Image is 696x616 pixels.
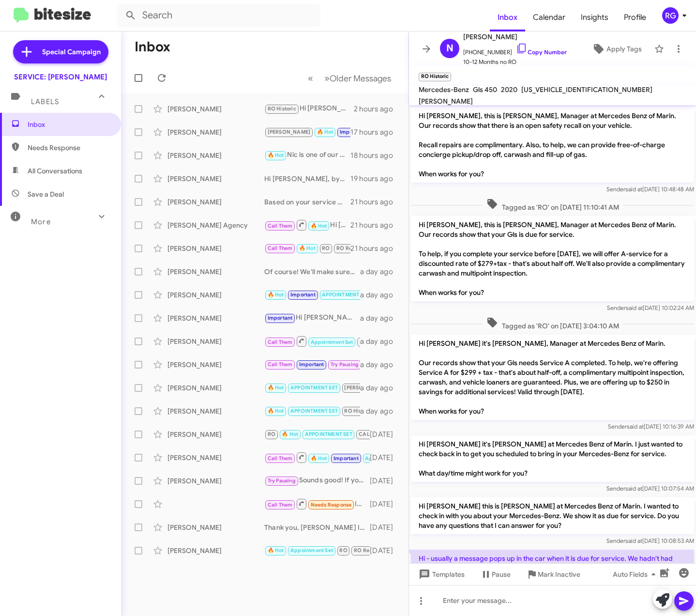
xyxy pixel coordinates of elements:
span: APPOINTMENT SET [305,431,352,437]
span: Mercedes-Benz [419,85,469,94]
span: « [308,72,313,84]
div: [PERSON_NAME] [167,267,264,277]
div: [PERSON_NAME] [167,546,264,555]
a: Copy Number [516,48,567,56]
span: [PERSON_NAME] [344,385,387,391]
div: [PERSON_NAME] [167,151,264,160]
span: Important [268,315,293,321]
button: Previous [302,68,319,88]
span: 🔥 Hot [268,385,284,391]
div: Hi [PERSON_NAME], we can accommodate you this afternoon for the brake light check and the 50,000-... [264,219,350,231]
span: Try Pausing [268,477,296,484]
p: Hi [PERSON_NAME] it's [PERSON_NAME] at Mercedes Benz of Marin. I just wanted to check back in to ... [411,435,694,482]
span: 🔥 Hot [268,292,284,298]
span: 🔥 Hot [268,152,284,158]
span: Mark Inactive [538,566,580,583]
div: [PERSON_NAME] [167,313,264,323]
span: Sender [DATE] 10:02:24 AM [607,304,694,311]
small: RO Historic [419,73,451,81]
div: Hi [PERSON_NAME], OEM oil and filter change, full comprehensive inspection, top off all fluids, r... [264,312,360,323]
span: 10-12 Months no RO [463,57,567,67]
button: Apply Tags [583,40,650,58]
span: Call Them [268,361,293,368]
span: said at [625,485,642,492]
span: RO [339,547,347,554]
span: RO Historic [360,339,388,345]
span: RO [322,245,330,251]
div: Nic is one of our advisors and he has been with Mercedes for years. Can I make an appointment for... [264,150,350,161]
div: a day ago [360,267,401,277]
div: [DATE] [370,453,401,462]
div: 2 hours ago [354,104,401,114]
div: [PERSON_NAME] [167,383,264,393]
span: Call Them [268,245,293,251]
div: [PERSON_NAME] [167,290,264,300]
span: RO Responded [336,245,374,251]
span: Inbox [28,120,110,129]
span: CALLED [359,431,379,437]
div: a day ago [360,290,401,300]
span: [PERSON_NAME] [463,31,567,43]
div: I got my car serviced elsewhere. Thanks for checking! [264,289,360,300]
div: 18 hours ago [350,151,401,160]
button: Auto Fields [605,566,667,583]
span: Important [290,292,316,298]
span: APPOINTMENT SET [322,292,369,298]
div: [PERSON_NAME] [167,337,264,346]
div: No appointment is needed for checking the pressure. We are here from 7:30 AM up until 5:30 PM. [264,382,360,393]
span: Appointment Set [365,455,408,462]
span: Tagged as 'RO' on [DATE] 11:10:41 AM [483,198,623,212]
div: [PERSON_NAME] Agency [167,220,264,230]
input: Search [117,4,320,27]
span: Sender [DATE] 10:16:39 AM [608,423,694,430]
div: [PERSON_NAME] [167,430,264,439]
span: Sender [DATE] 10:08:53 AM [606,537,694,544]
span: Templates [417,566,465,583]
div: a day ago [360,406,401,416]
div: 21 hours ago [350,220,401,230]
span: Pause [492,566,511,583]
span: Needs Response [28,143,110,153]
div: Of course! We'll make sure to keep you updated when your vehicle is due for service. If you have ... [264,267,360,277]
div: Hi [PERSON_NAME], understood. I’ll note that down for you. If you change your mind or need assist... [264,545,370,556]
p: Hi [PERSON_NAME], this is [PERSON_NAME], Manager at Mercedes Benz of Marin. Our records show that... [411,107,694,183]
div: Based on your service history you performed an 80k service [DATE] at 88,199. For this next routin... [264,197,350,207]
span: Try Pausing [331,361,359,368]
span: RO Responded [354,547,391,554]
div: [PERSON_NAME] [167,360,264,370]
span: 🔥 Hot [311,223,327,229]
span: Gls 450 [473,85,497,94]
div: [PERSON_NAME] [167,104,264,114]
span: [PERSON_NAME] [268,129,311,135]
div: [DATE] [370,523,401,532]
div: Inbound Call [264,335,360,347]
div: Inbound Call [264,498,370,510]
span: 🔥 Hot [317,129,333,135]
div: Sounds good! If you decide to proceed with turning in the vehicle, please let me know how I can a... [264,475,370,486]
nav: Page navigation example [303,68,397,88]
div: 21 hours ago [350,197,401,207]
div: [PERSON_NAME] [167,197,264,207]
a: Profile [616,3,654,31]
div: [PERSON_NAME] [167,523,264,532]
span: [US_VEHICLE_IDENTIFICATION_NUMBER] [521,85,652,94]
div: [PERSON_NAME] [167,127,264,137]
span: Tagged as 'RO' on [DATE] 3:04:10 AM [483,317,623,331]
span: 🔥 Hot [268,547,284,554]
span: Important [299,361,324,368]
span: Call Them [268,502,293,508]
span: 🔥 Hot [268,408,284,414]
div: Thank you, [PERSON_NAME] I appreciate that. I’ll be ready for [PERSON_NAME]’s call and will make ... [264,523,370,532]
span: More [31,217,51,226]
span: 🔥 Hot [299,245,316,251]
span: Sender [DATE] 10:48:48 AM [606,185,694,193]
div: [PERSON_NAME] [167,406,264,416]
div: 21 hours ago [350,244,401,253]
span: Insights [573,3,616,31]
button: Templates [409,566,472,583]
span: RO Historic [344,408,373,414]
div: a day ago [360,383,401,393]
button: Next [318,68,397,88]
span: Important [333,455,359,462]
